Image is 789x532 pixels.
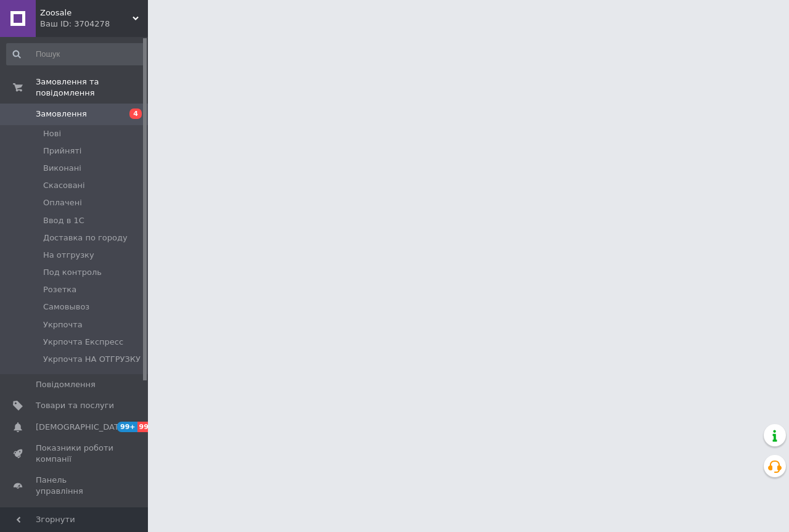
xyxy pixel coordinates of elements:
span: На отгрузку [43,250,94,261]
span: Укрпочта [43,319,83,330]
span: Панель управління [36,475,114,497]
span: Zoosale [40,7,133,18]
span: Ввод в 1С [43,215,84,226]
span: Розетка [43,284,76,295]
span: [DEMOGRAPHIC_DATA] [36,422,127,433]
input: Пошук [6,43,145,65]
span: Виконані [43,163,81,174]
span: Оплачені [43,197,82,208]
span: Доставка по городу [43,232,128,243]
span: Нові [43,128,61,139]
span: Укрпочта НА ОТГРУЗКУ [43,354,141,365]
span: 99+ [137,422,158,432]
span: Замовлення та повідомлення [36,76,148,99]
span: 4 [129,108,142,119]
span: 99+ [117,422,137,432]
span: Прийняті [43,145,81,157]
span: Показники роботи компанії [36,443,114,465]
span: Повідомлення [36,379,96,390]
span: Товари та послуги [36,400,114,411]
span: Под контроль [43,267,102,278]
span: Скасовані [43,180,85,191]
span: Самовывоз [43,301,89,313]
span: Укрпочта Експресс [43,337,123,348]
div: Ваш ID: 3704278 [40,18,148,30]
span: Замовлення [36,108,87,120]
